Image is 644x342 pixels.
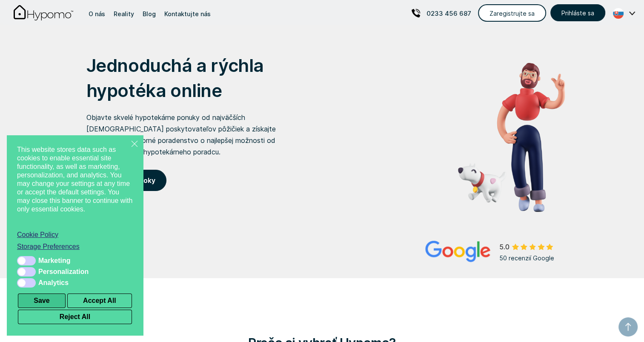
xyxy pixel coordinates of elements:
button: Accept All [67,294,132,308]
button: Save [18,294,66,308]
button: Reject All [18,310,132,324]
span: This website stores data such as cookies to enable essential site functionality, as well as marke... [17,145,133,224]
a: 50 recenzií Google [425,241,565,264]
span: Marketing [38,256,71,265]
a: Zaregistrujte sa [478,4,546,22]
a: Prihláste sa [550,4,605,21]
h1: Jednoduchá a rýchla hypotéka online [86,53,295,103]
p: Objavte skvelé hypotekárne ponuky od najväčších [DEMOGRAPHIC_DATA] poskytovateľov pôžičiek a získ... [86,112,295,158]
a: Storage Preferences [17,242,133,251]
a: 0233 456 687 [412,3,471,23]
div: 50 recenzií Google [499,252,565,264]
p: 0233 456 687 [426,8,471,19]
div: O nás [89,8,105,20]
span: Personalization [38,268,89,276]
div: Blog [143,8,156,20]
div: Reality [114,8,134,20]
a: Cookie Policy [17,231,133,239]
span: Analytics [38,279,69,287]
div: Kontaktujte nás [164,8,211,20]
